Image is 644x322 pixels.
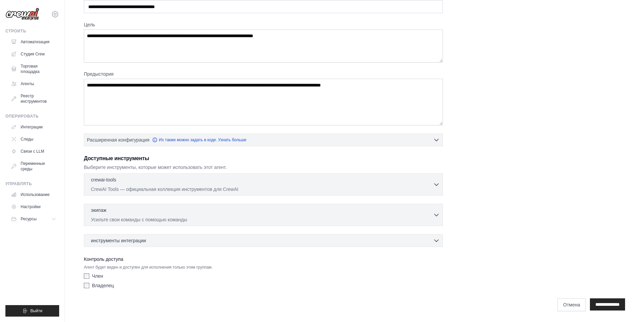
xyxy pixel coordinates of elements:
font: Студия Crew [21,52,45,56]
font: Усильте свои команды с помощью команды [91,217,187,222]
font: Строить [5,29,26,33]
font: Отмена [563,302,580,307]
font: crewai-tools [91,177,116,182]
font: Торговая площадка [21,64,40,74]
font: Настройки [21,204,41,209]
font: Оперировать [5,114,39,119]
font: Доступные инструменты [84,155,149,161]
button: инструменты интеграции [87,237,440,244]
font: инструменты интеграции [91,238,146,243]
a: Торговая площадка [8,61,59,77]
a: Их также можно задать в коде. Узнать больше [152,137,246,143]
a: Отмена [557,298,586,311]
font: Член [92,273,103,279]
font: Управлять [5,181,32,186]
font: Ресурсы [21,217,37,221]
button: Расширенная конфигурация Их также можно задать в коде. Узнать больше [84,134,443,146]
button: crewai-tools CrewAI Tools — официальная коллекция инструментов для CrewAI [87,176,440,193]
font: экипаж [91,207,106,213]
a: Следы [8,134,59,145]
img: Логотип [5,8,39,21]
font: Их также можно задать в коде. Узнать больше [159,138,246,142]
a: Реестр инструментов [8,91,59,107]
a: Использование [8,189,59,200]
font: Расширенная конфигурация [87,137,149,143]
font: Реестр инструментов [21,94,47,104]
a: Настройки [8,201,59,212]
a: Связи с LLM [8,146,59,157]
font: Связи с LLM [21,149,44,154]
button: Ресурсы [8,214,59,224]
font: CrewAI Tools — официальная коллекция инструментов для CrewAI [91,187,238,192]
a: Автоматизация [8,36,59,47]
font: Контроль доступа [84,256,123,262]
button: Выйти [5,305,59,317]
font: Интеграции [21,125,43,129]
font: Использование [21,192,50,197]
font: Агент будет виден и доступен для исполнения только этим группам. [84,265,213,270]
font: Следы [21,137,33,142]
button: экипаж Усильте свои команды с помощью команды [87,207,440,223]
a: Переменные среды [8,158,59,174]
font: Предыстория [84,71,114,77]
font: Автоматизация [21,40,49,44]
font: Цель [84,22,95,27]
font: Выберите инструменты, которые может использовать этот агент. [84,165,226,170]
a: Агенты [8,78,59,89]
font: Агенты [21,81,34,86]
font: Переменные среды [21,161,45,171]
font: Выйти [30,308,43,313]
a: Интеграции [8,122,59,132]
font: Владелец [92,283,114,288]
a: Студия Crew [8,49,59,59]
